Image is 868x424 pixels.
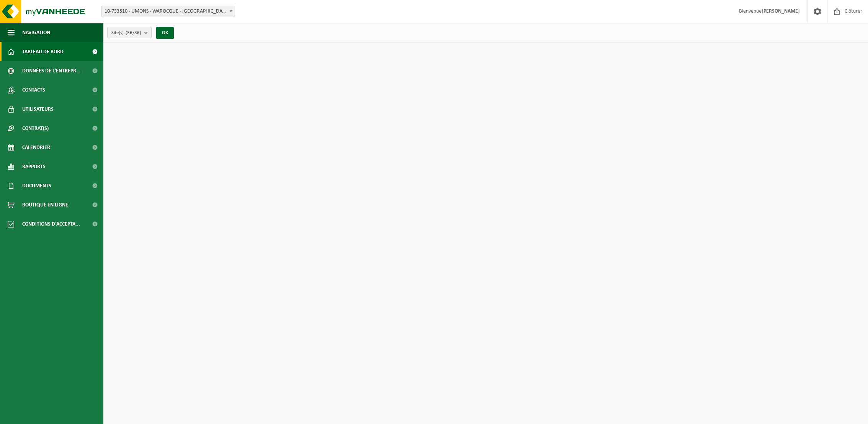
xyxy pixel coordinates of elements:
span: Contrat(s) [22,119,49,138]
span: 10-733510 - UMONS - WAROCQUE - MONS [101,6,235,17]
span: Données de l'entrepr... [22,61,81,80]
span: Navigation [22,23,50,42]
strong: [PERSON_NAME] [762,8,800,14]
span: Utilisateurs [22,100,54,119]
span: Conditions d'accepta... [22,214,80,234]
span: Calendrier [22,138,50,157]
count: (36/36) [126,30,141,35]
span: Documents [22,176,51,195]
span: Tableau de bord [22,42,64,61]
span: Site(s) [111,27,141,39]
span: Boutique en ligne [22,195,68,214]
span: Rapports [22,157,46,176]
span: 10-733510 - UMONS - WAROCQUE - MONS [101,6,235,17]
button: OK [156,27,174,39]
span: Contacts [22,80,45,100]
button: Site(s)(36/36) [107,27,152,38]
